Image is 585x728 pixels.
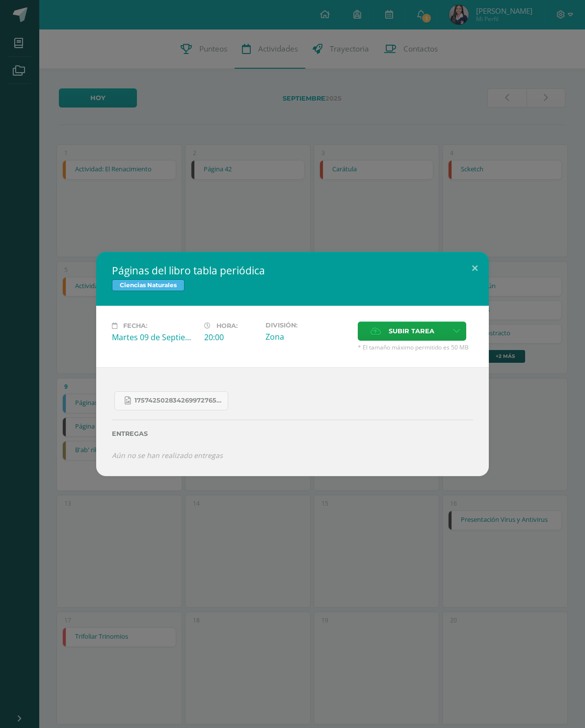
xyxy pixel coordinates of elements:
label: Entregas [112,430,473,437]
div: Martes 09 de Septiembre [112,332,196,343]
span: Hora: [216,322,238,329]
a: 17574250283426997276571490175841.jpg [114,391,228,410]
i: Aún no se han realizado entregas [112,451,223,460]
button: Close (Esc) [461,252,489,285]
span: Ciencias Naturales [112,279,185,291]
span: 17574250283426997276571490175841.jpg [134,397,223,404]
span: * El tamaño máximo permitido es 50 MB [358,343,473,351]
span: Subir tarea [389,322,434,340]
div: 20:00 [204,332,258,343]
h2: Páginas del libro tabla periódica [112,264,473,277]
label: División: [266,322,350,329]
span: Fecha: [123,322,147,329]
div: Zona [266,331,350,342]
